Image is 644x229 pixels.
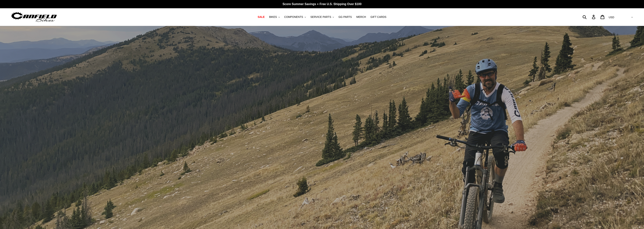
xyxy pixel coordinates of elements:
a: SALE [256,14,266,20]
span: COMPONENTS [284,15,303,19]
span: SALE [258,15,265,19]
button: BIKES [267,14,281,20]
span: MERCH [356,15,366,19]
button: COMPONENTS [282,14,308,20]
a: MERCH [354,14,368,20]
span: GG PARTS [338,15,352,19]
button: SERVICE PARTS [309,14,336,20]
a: GIFT CARDS [369,14,388,20]
span: BIKES [269,15,277,19]
span: SERVICE PARTS [310,15,331,19]
input: Search [585,13,594,21]
img: Canfield Bikes [10,11,57,23]
a: GG PARTS [337,14,354,20]
span: GIFT CARDS [370,15,386,19]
